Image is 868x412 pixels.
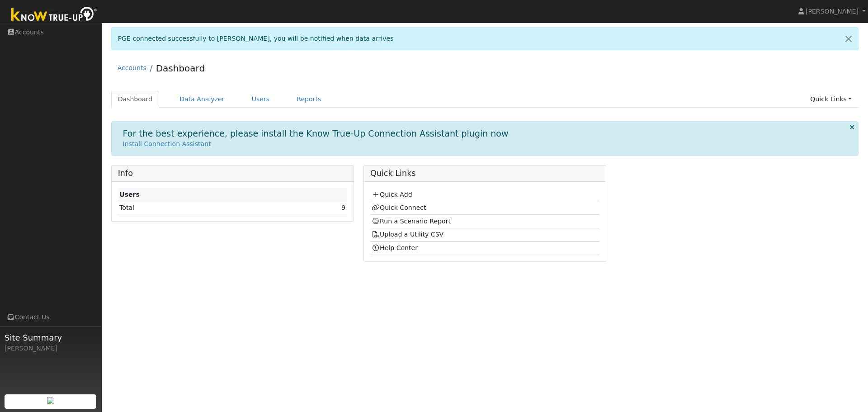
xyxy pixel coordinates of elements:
[118,169,347,178] h5: Info
[123,128,509,139] h1: For the best experience, please install the Know True-Up Connection Assistant plugin now
[5,331,97,344] span: Site Summary
[5,344,97,353] div: [PERSON_NAME]
[370,169,599,178] h5: Quick Links
[47,397,54,404] img: retrieve
[372,218,451,225] a: Run a Scenario Report
[839,28,858,50] a: Close
[111,27,859,50] div: PGE connected successfully to [PERSON_NAME], you will be notified when data arrives
[118,64,146,71] a: Accounts
[119,191,140,198] strong: Users
[111,91,160,108] a: Dashboard
[806,8,859,15] span: [PERSON_NAME]
[245,91,277,108] a: Users
[803,91,859,108] a: Quick Links
[372,191,412,198] a: Quick Add
[7,5,102,25] img: Know True-Up
[372,231,443,238] a: Upload a Utility CSV
[372,204,426,211] a: Quick Connect
[290,91,328,108] a: Reports
[118,201,282,214] td: Total
[123,140,211,147] a: Install Connection Assistant
[173,91,231,108] a: Data Analyzer
[156,63,205,74] a: Dashboard
[372,244,418,251] a: Help Center
[341,204,345,211] a: 9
